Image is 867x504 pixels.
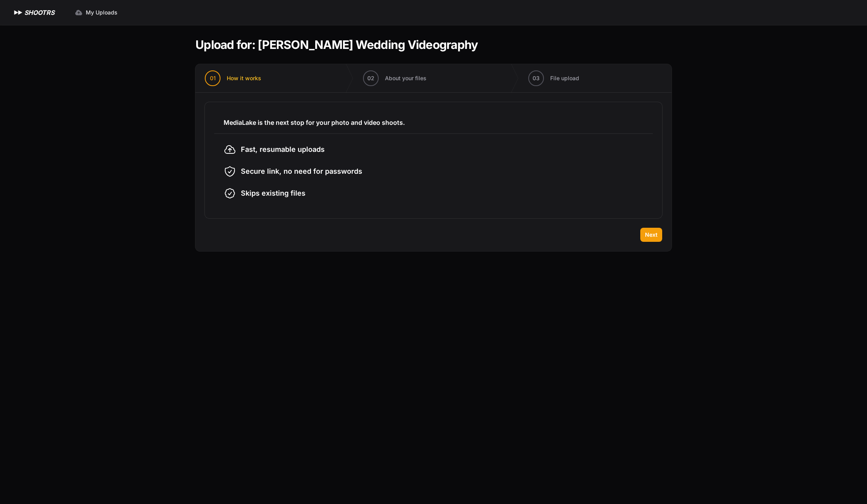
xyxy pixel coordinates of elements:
[195,64,271,92] button: 01 How it works
[24,8,54,17] h1: SHOOTRS
[367,74,374,82] span: 02
[354,64,436,92] button: 02 About your files
[519,64,589,92] button: 03 File upload
[195,38,478,52] h1: Upload for: [PERSON_NAME] Wedding Videography
[385,74,426,82] span: About your files
[640,228,662,242] button: Next
[241,188,305,199] span: Skips existing files
[533,74,540,82] span: 03
[86,9,117,16] span: My Uploads
[224,118,643,127] h3: MediaLake is the next stop for your photo and video shoots.
[70,5,122,20] a: My Uploads
[13,8,24,17] img: SHOOTRS
[550,74,579,82] span: File upload
[13,8,54,17] a: SHOOTRS SHOOTRS
[241,166,362,177] span: Secure link, no need for passwords
[645,231,657,239] span: Next
[227,74,261,82] span: How it works
[241,144,325,155] span: Fast, resumable uploads
[210,74,216,82] span: 01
